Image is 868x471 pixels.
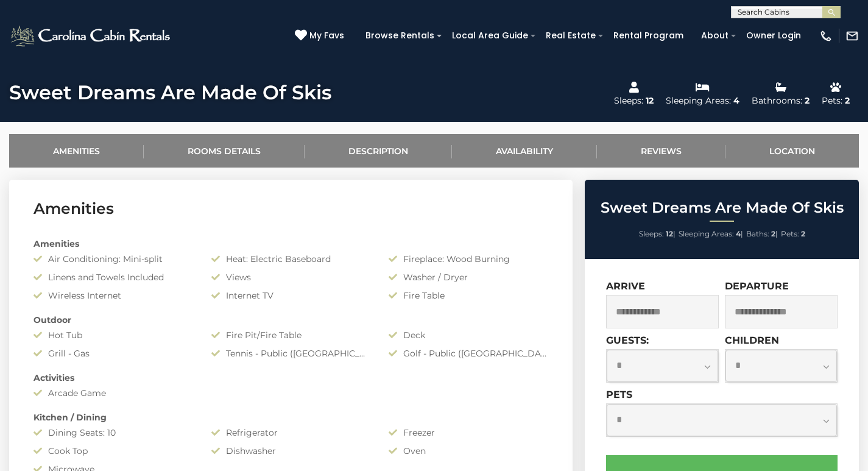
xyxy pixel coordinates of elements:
[606,280,645,292] label: Arrive
[607,26,690,45] a: Rental Program
[309,29,344,42] span: My Favs
[606,335,649,346] label: Guests:
[746,229,769,238] span: Baths:
[202,289,380,302] div: Internet TV
[202,271,380,283] div: Views
[452,134,597,168] a: Availability
[695,26,735,45] a: About
[540,26,602,45] a: Real Estate
[446,26,534,45] a: Local Area Guide
[679,226,743,242] li: |
[9,24,174,48] img: White-1-2.png
[379,427,557,439] div: Freezer
[24,427,202,439] div: Dining Seats: 10
[24,347,202,359] div: Grill - Gas
[597,134,725,168] a: Reviews
[379,445,557,457] div: Oven
[359,26,440,45] a: Browse Rentals
[606,389,632,400] label: Pets
[202,427,380,439] div: Refrigerator
[24,411,557,423] div: Kitchen / Dining
[379,329,557,341] div: Deck
[639,226,676,242] li: |
[144,134,305,168] a: Rooms Details
[771,229,775,238] strong: 2
[679,229,734,238] span: Sleeping Areas:
[202,329,380,341] div: Fire Pit/Fire Table
[34,198,548,219] h3: Amenities
[845,29,859,43] img: mail-regular-white.png
[781,229,799,238] span: Pets:
[379,253,557,265] div: Fireplace: Wood Burning
[588,200,856,216] h2: Sweet Dreams Are Made Of Skis
[725,280,789,292] label: Departure
[746,226,778,242] li: |
[736,229,741,238] strong: 4
[295,29,347,43] a: My Favs
[379,271,557,283] div: Washer / Dryer
[725,335,779,346] label: Children
[24,314,557,326] div: Outdoor
[801,229,805,238] strong: 2
[740,26,807,45] a: Owner Login
[24,372,557,384] div: Activities
[202,253,380,265] div: Heat: Electric Baseboard
[202,445,380,457] div: Dishwasher
[379,289,557,302] div: Fire Table
[9,134,144,168] a: Amenities
[379,347,557,359] div: Golf - Public ([GEOGRAPHIC_DATA])
[24,253,202,265] div: Air Conditioning: Mini-split
[24,271,202,283] div: Linens and Towels Included
[24,387,202,399] div: Arcade Game
[639,229,664,238] span: Sleeps:
[305,134,452,168] a: Description
[24,238,557,250] div: Amenities
[666,229,673,238] strong: 12
[819,29,833,43] img: phone-regular-white.png
[24,445,202,457] div: Cook Top
[202,347,380,359] div: Tennis - Public ([GEOGRAPHIC_DATA])
[725,134,859,168] a: Location
[24,289,202,302] div: Wireless Internet
[24,329,202,341] div: Hot Tub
